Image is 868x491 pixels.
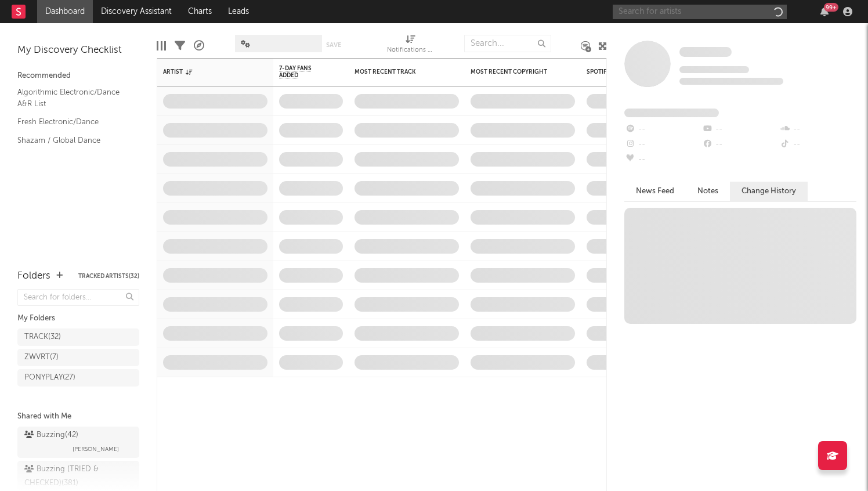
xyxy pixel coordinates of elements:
a: TRACK(32) [17,328,139,346]
span: Tracking Since: [DATE] [679,66,749,73]
div: Folders [17,269,50,283]
div: Edit Columns [157,29,166,63]
a: Buzzing(42)[PERSON_NAME] [17,427,139,458]
span: 0 fans last week [679,78,783,85]
a: Some Artist [679,46,732,58]
a: PONYPLAY(27) [17,369,139,387]
span: Fans Added by Platform [624,109,719,117]
div: Buzzing ( 42 ) [24,428,78,442]
a: Shazam / Global Dance [17,134,128,147]
div: -- [701,122,779,137]
a: Fresh Electronic/Dance [17,115,128,128]
button: 99+ [820,7,829,16]
div: My Folders [17,312,139,326]
div: Shared with Me [17,410,139,424]
span: Some Artist [679,47,732,57]
div: -- [779,122,856,137]
div: ZWVRT ( 7 ) [24,351,59,364]
div: Most Recent Copyright [471,68,558,75]
button: Notes [686,182,730,201]
a: Algorithmic Electronic/Dance A&R List [17,86,128,110]
div: Artist [163,68,250,75]
div: TRACK ( 32 ) [24,330,61,344]
button: Change History [730,182,808,201]
button: Tracked Artists(32) [78,273,139,279]
div: -- [624,122,701,137]
div: A&R Pipeline [194,29,204,63]
div: My Discovery Checklist [17,44,139,57]
div: Spotify Monthly Listeners [587,68,674,75]
div: Buzzing (TRIED & CHECKED) ( 381 ) [24,463,129,490]
span: 7-Day Fans Added [279,65,325,79]
div: Recommended [17,69,139,83]
div: 99 + [824,3,838,12]
div: Filters [175,29,185,63]
div: Most Recent Track [355,68,442,75]
div: -- [624,137,701,152]
input: Search... [464,35,551,52]
span: [PERSON_NAME] [73,442,119,456]
div: -- [624,152,701,167]
div: PONYPLAY ( 27 ) [24,371,75,385]
input: Search for folders... [17,289,139,306]
a: ZWVRT(7) [17,349,139,366]
input: Search for artists [613,5,787,19]
div: -- [701,137,779,152]
button: News Feed [624,182,686,201]
button: Save [326,42,341,48]
div: -- [779,137,856,152]
div: Notifications (Artist) [387,44,433,57]
div: Notifications (Artist) [387,29,433,63]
